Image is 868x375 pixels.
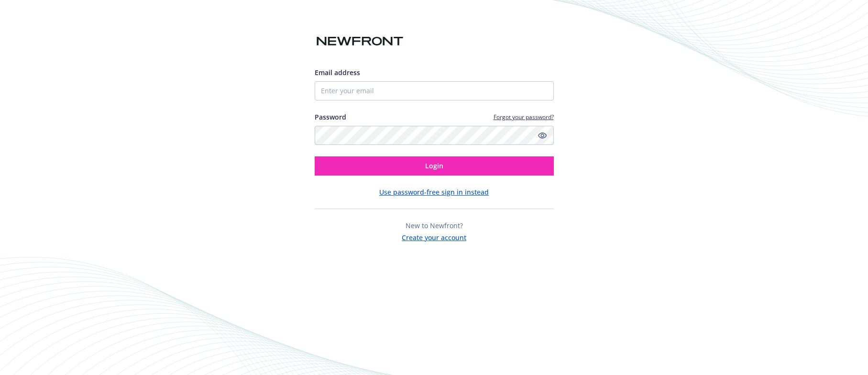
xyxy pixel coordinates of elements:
img: Newfront logo [315,33,405,50]
span: Login [425,161,443,170]
input: Enter your email [315,81,554,100]
button: Login [315,156,554,176]
button: Use password-free sign in instead [379,187,489,197]
a: Show password [537,130,548,141]
label: Password [315,112,346,122]
span: Email address [315,68,360,77]
a: Forgot your password? [494,113,554,121]
button: Create your account [402,231,466,243]
span: New to Newfront? [406,221,463,230]
input: Enter your password [315,126,554,145]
